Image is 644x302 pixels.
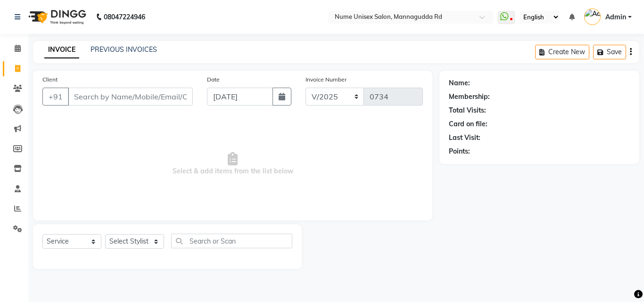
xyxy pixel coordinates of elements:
[68,88,193,106] input: Search by Name/Mobile/Email/Code
[535,45,589,59] button: Create New
[449,133,480,143] div: Last Visit:
[91,45,157,54] a: PREVIOUS INVOICES
[593,45,626,59] button: Save
[605,12,626,22] span: Admin
[305,75,347,84] label: Invoice Number
[44,41,79,58] a: INVOICE
[584,8,601,25] img: Admin
[24,4,89,30] img: logo
[42,117,423,211] span: Select & add items from the list below
[449,106,486,115] div: Total Visits:
[104,4,145,30] b: 08047224946
[449,147,470,156] div: Points:
[42,88,69,106] button: +91
[449,119,487,129] div: Card on file:
[171,234,292,248] input: Search or Scan
[449,92,490,102] div: Membership:
[449,78,470,88] div: Name:
[207,75,220,84] label: Date
[42,75,58,84] label: Client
